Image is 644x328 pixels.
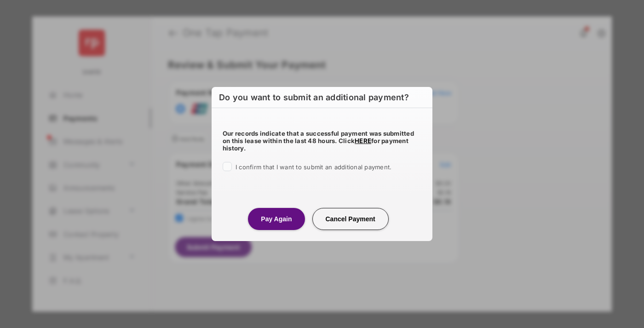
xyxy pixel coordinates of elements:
button: Cancel Payment [312,208,389,230]
span: I confirm that I want to submit an additional payment. [236,163,391,171]
h5: Our records indicate that a successful payment was submitted on this lease within the last 48 hou... [223,130,421,152]
h2: Do you want to submit an additional payment? [212,87,432,108]
button: Pay Again [248,208,305,230]
a: HERE [355,137,371,144]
